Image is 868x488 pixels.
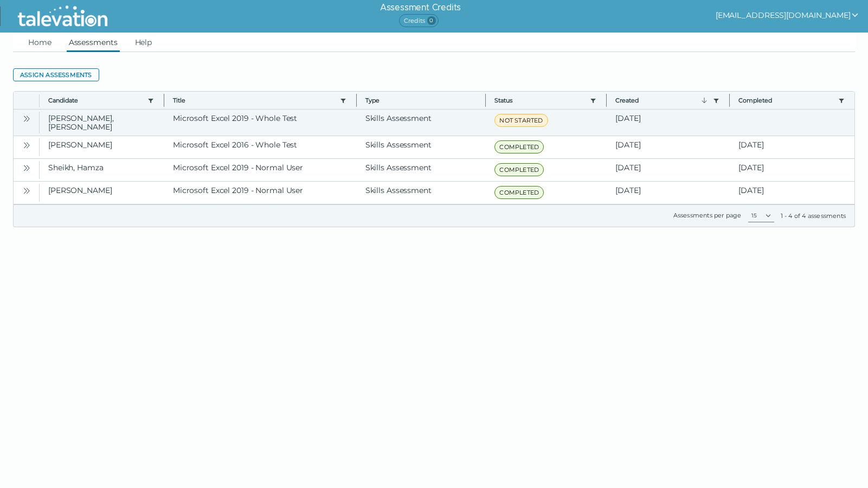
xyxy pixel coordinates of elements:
cds-icon: Open [22,141,31,150]
img: Talevation_Logo_Transparent_white.png [13,3,112,30]
clr-dg-cell: [DATE] [607,182,730,204]
clr-dg-cell: Skills Assessment [357,136,486,158]
button: Open [20,112,33,125]
div: 1 - 4 of 4 assessments [781,211,846,220]
button: Open [20,138,33,151]
clr-dg-cell: [DATE] [730,182,854,204]
clr-dg-cell: [DATE] [730,136,854,158]
clr-dg-cell: [DATE] [730,159,854,181]
clr-dg-cell: Microsoft Excel 2019 - Normal User [164,182,357,204]
clr-dg-cell: Microsoft Excel 2016 - Whole Test [164,136,357,158]
clr-dg-cell: Skills Assessment [357,182,486,204]
button: Column resize handle [160,88,168,112]
clr-dg-cell: Microsoft Excel 2019 - Whole Test [164,110,357,136]
clr-dg-cell: [DATE] [607,159,730,181]
span: Type [365,96,477,105]
button: Created [615,96,709,105]
cds-icon: Open [22,164,31,172]
clr-dg-cell: [PERSON_NAME] [40,182,164,204]
button: Column resize handle [726,88,733,112]
button: Open [20,161,33,174]
clr-dg-cell: [PERSON_NAME] [40,136,164,158]
clr-dg-cell: [PERSON_NAME], [PERSON_NAME] [40,110,164,136]
a: Assessments [67,33,120,52]
button: Column resize handle [603,88,610,112]
button: Status [494,96,586,105]
clr-dg-cell: Sheikh, Hamza [40,159,164,181]
clr-dg-cell: Skills Assessment [357,159,486,181]
button: Column resize handle [353,88,360,112]
a: Help [133,33,155,52]
button: Candidate [48,96,143,105]
button: Completed [738,96,834,105]
span: 0 [427,16,436,25]
clr-dg-cell: [DATE] [607,136,730,158]
clr-dg-cell: Skills Assessment [357,110,486,136]
a: Home [26,33,54,52]
label: Assessments per page [673,211,742,219]
clr-dg-cell: Microsoft Excel 2019 - Normal User [164,159,357,181]
cds-icon: Open [22,114,31,123]
h6: Assessment Credits [380,1,461,14]
span: COMPLETED [494,186,544,199]
button: Column resize handle [482,88,489,112]
span: Credits [399,14,439,27]
button: Open [20,184,33,197]
span: COMPLETED [494,140,544,153]
button: Assign assessments [13,68,99,81]
span: COMPLETED [494,163,544,176]
button: show user actions [716,9,859,22]
span: NOT STARTED [494,114,548,127]
clr-dg-cell: [DATE] [607,110,730,136]
cds-icon: Open [22,187,31,195]
button: Title [173,96,336,105]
